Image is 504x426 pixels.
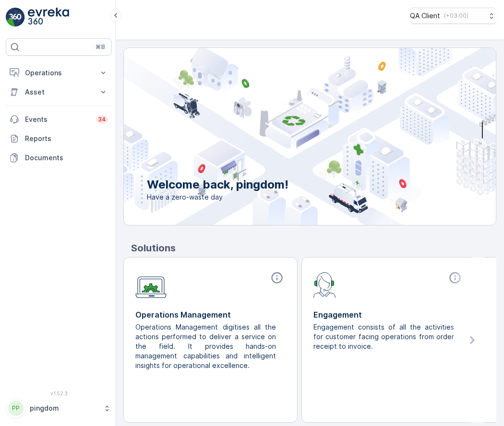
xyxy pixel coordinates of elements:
button: Asset [6,83,112,102]
p: Engagement consists of all the activities for customer facing operations from order receipt to in... [313,322,456,351]
button: Operations [6,63,112,83]
p: Asset [25,87,93,97]
img: city illustration [81,48,496,225]
p: Events [25,115,90,124]
p: QA Client [410,11,440,21]
p: pingdom [30,403,98,413]
p: Reports [25,134,108,143]
a: Documents [6,148,112,167]
p: Operations [25,68,93,78]
p: ⌘B [96,43,105,51]
button: QA Client(+03:00) [410,8,496,24]
span: Have a zero-waste day [147,192,288,202]
a: Reports [6,129,112,148]
p: ( +03:00 ) [444,12,468,20]
p: Welcome back, pingdom! [147,177,288,192]
a: Events34 [6,110,112,129]
span: v 1.52.3 [6,390,112,396]
img: module-icon [135,271,167,298]
p: Solutions [131,241,496,255]
img: logo_light-DOdMpM7g.png [28,8,69,27]
img: logo [6,8,25,27]
p: 34 [98,116,106,123]
img: module-icon [313,271,336,298]
p: Engagement [313,309,464,320]
div: PP [8,401,24,416]
p: Operations Management digitises all the actions performed to deliver a service on the field. It p... [135,322,278,370]
p: Documents [25,153,108,163]
button: PPpingdom [6,398,112,418]
p: Operations Management [135,309,286,320]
